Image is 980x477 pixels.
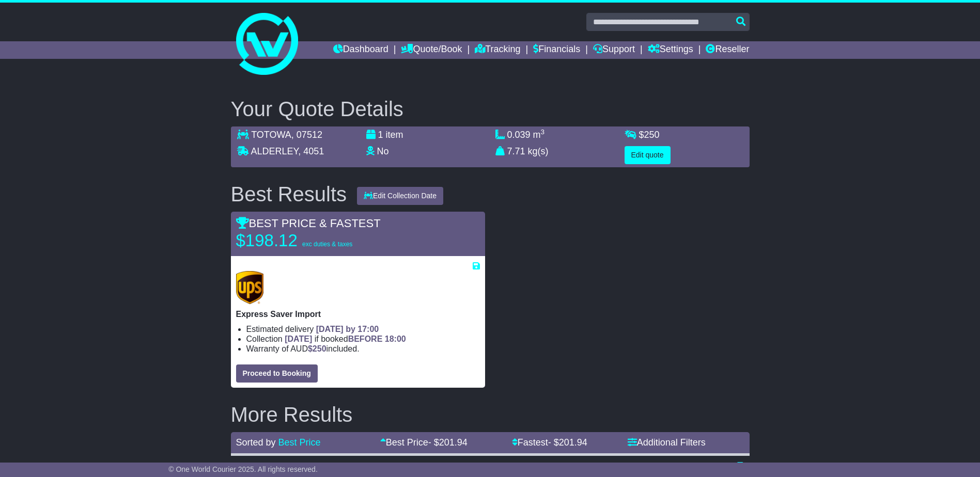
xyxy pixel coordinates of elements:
[648,41,693,59] a: Settings
[333,41,388,59] a: Dashboard
[251,146,299,156] span: ALDERLEY
[512,437,587,448] a: Fastest- $201.94
[386,130,403,140] span: item
[357,187,443,205] button: Edit Collection Date
[251,130,291,140] span: TOTOWA
[236,309,480,319] p: Express Saver Import
[168,465,318,473] span: © One World Courier 2025. All rights reserved.
[231,98,750,120] h2: Your Quote Details
[236,217,381,230] span: BEST PRICE & FASTEST
[298,146,324,156] span: , 4051
[528,146,549,156] span: kg(s)
[236,364,318,383] button: Proceed to Booking
[285,335,406,343] span: if booked
[316,325,379,333] span: [DATE] by 17:00
[246,324,480,334] li: Estimated delivery
[380,437,468,448] a: Best Price- $201.94
[291,130,322,140] span: , 07512
[246,334,480,344] li: Collection
[548,437,587,448] span: - $
[475,41,520,59] a: Tracking
[507,146,525,156] span: 7.71
[302,241,352,248] span: exc duties & taxes
[285,335,312,343] span: [DATE]
[428,437,468,448] span: - $
[226,183,352,205] div: Best Results
[348,335,383,343] span: BEFORE
[507,130,531,140] span: 0.039
[401,41,462,59] a: Quote/Book
[593,41,635,59] a: Support
[378,130,383,140] span: 1
[278,437,321,448] a: Best Price
[533,130,545,140] span: m
[308,344,326,353] span: $
[439,437,468,448] span: 201.94
[541,128,545,136] sup: 3
[236,437,276,448] span: Sorted by
[625,146,671,164] button: Edit quote
[559,437,587,448] span: 201.94
[639,130,660,140] span: $
[644,130,660,140] span: 250
[377,146,389,156] span: No
[236,271,264,304] img: UPS (new): Express Saver Import
[706,41,749,59] a: Reseller
[231,403,750,426] h2: More Results
[246,344,480,354] li: Warranty of AUD included.
[385,335,406,343] span: 18:00
[236,230,365,251] p: $198.12
[313,344,326,353] span: 250
[533,41,580,59] a: Financials
[628,437,706,448] a: Additional Filters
